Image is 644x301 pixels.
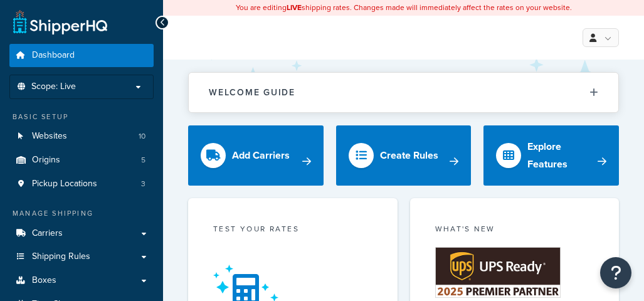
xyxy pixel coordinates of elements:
[287,2,302,13] b: LIVE
[9,245,154,268] a: Shipping Rules
[189,73,618,112] button: Welcome Guide
[31,82,76,92] span: Scope: Live
[9,125,154,148] a: Websites10
[32,131,67,142] span: Websites
[9,44,154,67] a: Dashboard
[9,112,154,122] div: Basic Setup
[483,125,619,186] a: Explore Features
[188,125,324,186] a: Add Carriers
[336,125,472,186] a: Create Rules
[527,138,598,173] div: Explore Features
[9,172,154,196] li: Pickup Locations
[9,208,154,219] div: Manage Shipping
[209,88,295,97] h2: Welcome Guide
[32,251,90,262] span: Shipping Rules
[9,172,154,196] a: Pickup Locations3
[9,149,154,172] li: Origins
[141,179,145,189] span: 3
[435,223,594,238] div: What's New
[9,222,154,245] a: Carriers
[213,223,372,238] div: Test your rates
[9,125,154,148] li: Websites
[32,50,75,61] span: Dashboard
[141,155,145,166] span: 5
[32,228,63,239] span: Carriers
[380,147,438,164] div: Create Rules
[600,257,631,288] button: Open Resource Center
[32,179,97,189] span: Pickup Locations
[232,147,290,164] div: Add Carriers
[32,275,56,286] span: Boxes
[139,131,145,142] span: 10
[9,149,154,172] a: Origins5
[32,155,60,166] span: Origins
[9,269,154,292] a: Boxes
